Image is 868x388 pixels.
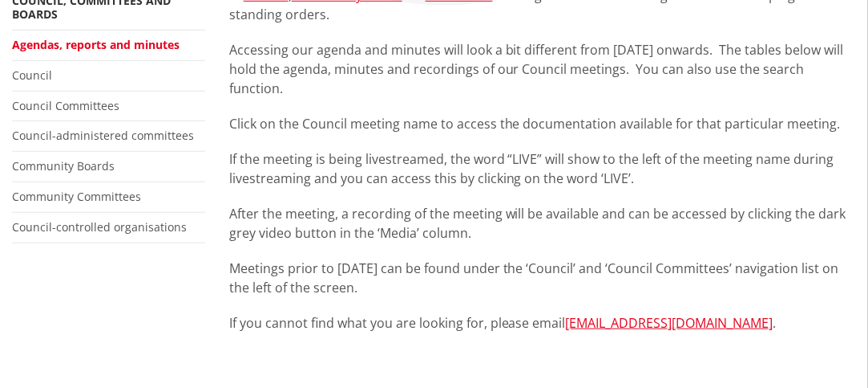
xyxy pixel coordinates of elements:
p: If you cannot find what you are looking for, please email . [229,313,856,333]
p: Click on the Council meeting name to access the documentation available for that particular meeting. [229,114,856,133]
p: After the meeting, a recording of the meeting will be available and can be accessed by clicking t... [229,204,856,243]
p: Meetings prior to [DATE] can be found under the ‘Council’ and ‘Council Committees’ navigation lis... [229,259,856,297]
p: If the meeting is being livestreamed, the word “LIVE” will show to the left of the meeting name d... [229,149,856,188]
a: [EMAIL_ADDRESS][DOMAIN_NAME] [566,314,773,332]
a: Community Committees [12,189,141,204]
span: Accessing our agenda and minutes will look a bit different from [DATE] onwards. The tables below ... [229,41,844,97]
a: Council-controlled organisations [12,219,187,235]
iframe: Messenger Launcher [794,321,852,378]
a: Council [12,67,52,83]
a: Agendas, reports and minutes [12,37,180,52]
a: Council Committees [12,98,119,113]
a: Community Boards [12,158,115,174]
a: Council-administered committees [12,128,194,143]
